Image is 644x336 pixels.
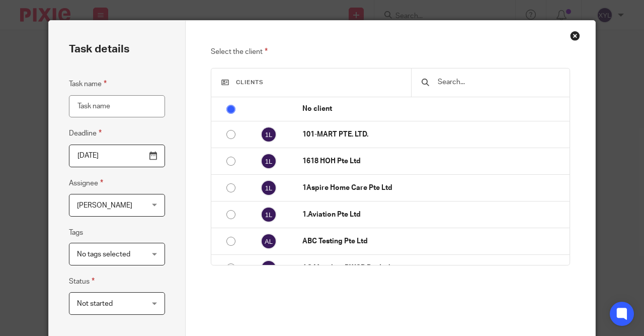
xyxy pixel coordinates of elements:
[302,236,565,246] p: ABC Testing Pte Ltd
[261,126,277,143] img: svg%3E
[77,300,113,307] span: Not started
[302,263,565,273] p: AC Meridian PWCP Pte Ltd
[77,202,132,209] span: [PERSON_NAME]
[261,180,277,196] img: svg%3E
[302,129,565,140] p: 101-MART PTE. LTD.
[570,31,580,41] div: Close this dialog window
[302,210,565,220] p: 1.Aviation Pte Ltd
[69,276,95,287] label: Status
[69,145,165,167] input: Pick a date
[69,41,129,58] h2: Task details
[77,251,130,258] span: No tags selected
[69,95,165,118] input: Task name
[261,233,277,249] img: svg%3E
[69,177,103,189] label: Assignee
[261,207,277,223] img: svg%3E
[236,80,264,85] span: Clients
[261,153,277,169] img: svg%3E
[69,127,102,139] label: Deadline
[437,77,559,88] input: Search...
[211,46,571,58] p: Select the client
[302,183,565,193] p: 1Aspire Home Care Pte Ltd
[302,156,565,166] p: 1618 HOH Pte Ltd
[302,104,565,114] p: No client
[69,78,107,90] label: Task name
[69,228,83,238] label: Tags
[261,260,277,276] img: svg%3E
